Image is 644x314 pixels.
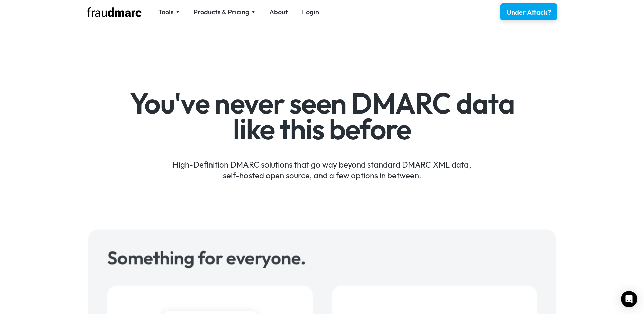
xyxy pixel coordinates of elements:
div: Products & Pricing [194,7,250,17]
h3: Something for everyone. [107,248,537,267]
div: Tools [158,7,174,17]
div: Under Attack? [507,7,551,17]
div: Open Intercom Messenger [621,291,637,307]
a: About [269,7,288,17]
a: Login [302,7,319,17]
div: Tools [158,7,179,17]
div: High-Definition DMARC solutions that go way beyond standard DMARC XML data, self-hosted open sour... [125,149,519,181]
a: Under Attack? [500,3,557,20]
div: Products & Pricing [194,7,255,17]
h1: You've never seen DMARC data like this before [125,90,519,142]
